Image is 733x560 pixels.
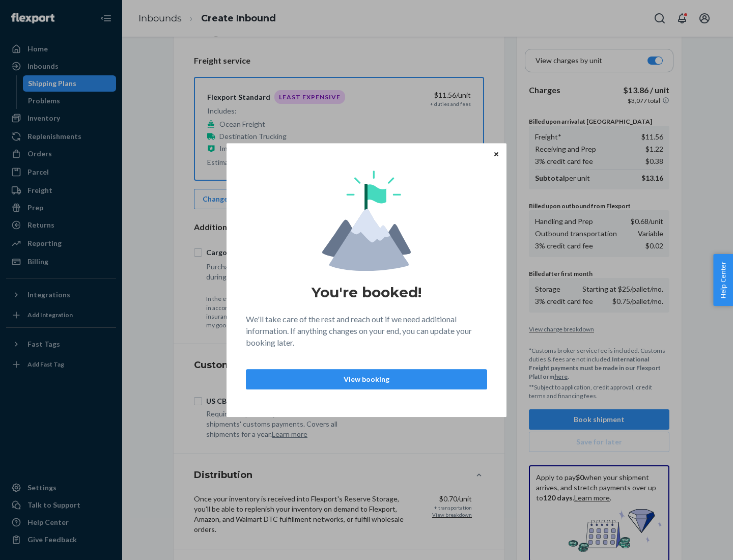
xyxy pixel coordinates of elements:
button: View booking [246,369,487,389]
img: svg+xml,%3Csvg%20viewBox%3D%220%200%20174%20197%22%20fill%3D%22none%22%20xmlns%3D%22http%3A%2F%2F... [322,171,411,271]
p: View booking [255,374,478,384]
h1: You're booked! [312,283,421,301]
p: We'll take care of the rest and reach out if we need additional information. If anything changes ... [246,314,487,349]
button: Close [491,148,501,159]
